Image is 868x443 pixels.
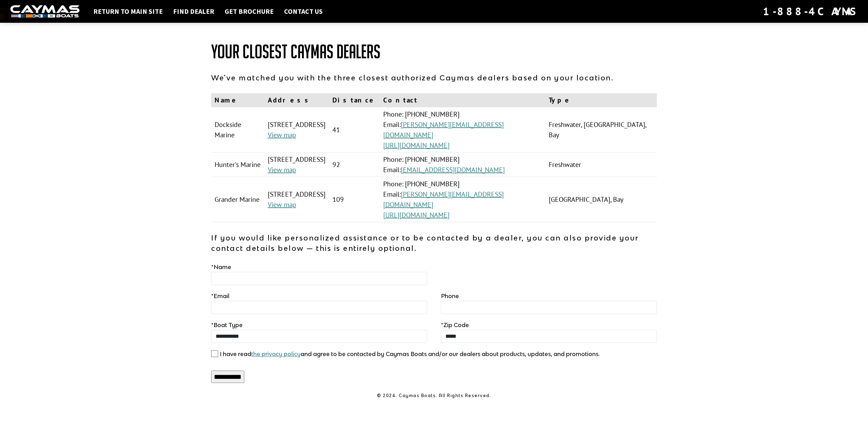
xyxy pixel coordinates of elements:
a: Return to main site [90,7,166,16]
p: If you would like personalized assistance or to be contacted by a dealer, you can also provide yo... [211,233,657,253]
a: [PERSON_NAME][EMAIL_ADDRESS][DOMAIN_NAME] [383,190,504,209]
a: Contact Us [281,7,326,16]
td: Grander Marine [211,177,264,222]
label: Name [211,263,231,271]
a: [PERSON_NAME][EMAIL_ADDRESS][DOMAIN_NAME] [383,120,504,139]
td: Dockside Marine [211,107,264,152]
th: Contact [380,93,545,107]
td: [GEOGRAPHIC_DATA], Bay [545,177,657,222]
a: View map [268,130,296,139]
img: white-logo-c9c8dbefe5ff5ceceb0f0178aa75bf4bb51f6bca0971e226c86eb53dfe498488.png [10,5,79,18]
a: Get Brochure [221,7,277,16]
a: Find Dealer [170,7,218,16]
td: Phone: [PHONE_NUMBER] Email: [380,152,545,177]
td: Phone: [PHONE_NUMBER] Email: [380,177,545,222]
label: Email [211,292,229,300]
td: [STREET_ADDRESS] [264,177,329,222]
div: 1-888-4CAYMAS [763,4,858,19]
td: Freshwater, [GEOGRAPHIC_DATA], Bay [545,107,657,152]
td: [STREET_ADDRESS] [264,107,329,152]
td: Phone: [PHONE_NUMBER] Email: [380,107,545,152]
a: [URL][DOMAIN_NAME] [383,141,450,150]
td: 41 [329,107,380,152]
p: © 2024. Caymas Boats. All Rights Reserved. [211,393,657,399]
a: [EMAIL_ADDRESS][DOMAIN_NAME] [401,165,505,174]
th: Name [211,93,264,107]
td: [STREET_ADDRESS] [264,152,329,177]
th: Type [545,93,657,107]
label: Phone [441,292,459,300]
label: Boat Type [211,321,243,329]
td: Freshwater [545,152,657,177]
td: 92 [329,152,380,177]
th: Distance [329,93,380,107]
td: 109 [329,177,380,222]
a: [URL][DOMAIN_NAME] [383,210,450,219]
h1: Your Closest Caymas Dealers [211,41,657,62]
td: Hunter's Marine [211,152,264,177]
p: We've matched you with the three closest authorized Caymas dealers based on your location. [211,72,657,83]
label: Zip Code [441,321,469,329]
label: I have read and agree to be contacted by Caymas Boats and/or our dealers about products, updates,... [220,350,600,358]
a: the privacy policy [251,351,301,357]
a: View map [268,200,296,209]
th: Address [264,93,329,107]
a: View map [268,165,296,174]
